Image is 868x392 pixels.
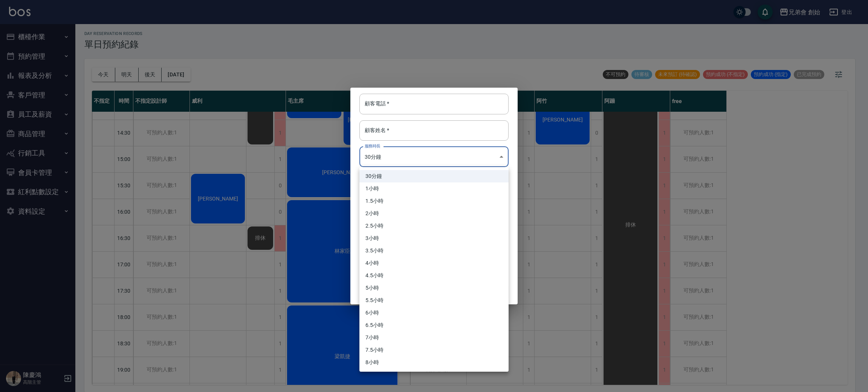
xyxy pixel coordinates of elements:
li: 6小時 [359,307,509,319]
li: 1小時 [359,182,509,195]
li: 5小時 [359,282,509,294]
li: 6.5小時 [359,319,509,331]
li: 3小時 [359,232,509,245]
li: 7小時 [359,331,509,344]
li: 3.5小時 [359,245,509,257]
li: 2.5小時 [359,220,509,232]
li: 30分鐘 [359,170,509,182]
li: 1.5小時 [359,195,509,207]
li: 5.5小時 [359,294,509,307]
li: 2小時 [359,207,509,220]
li: 8小時 [359,356,509,369]
li: 7.5小時 [359,344,509,356]
li: 4小時 [359,257,509,269]
li: 4.5小時 [359,269,509,282]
